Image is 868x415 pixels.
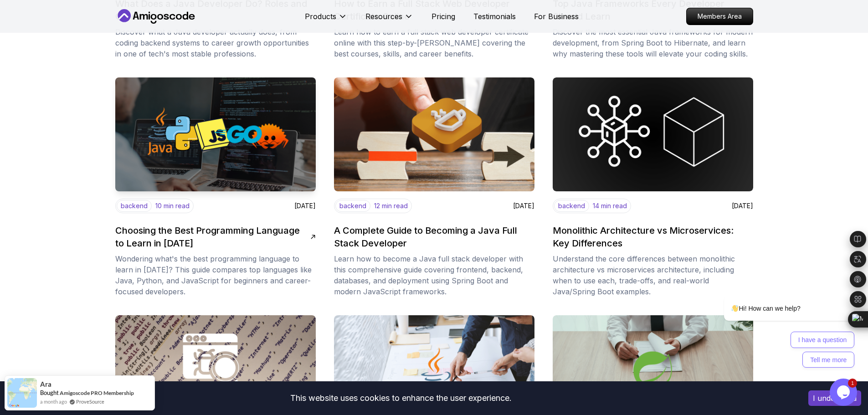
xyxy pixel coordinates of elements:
p: Wondering what's the best programming language to learn in [DATE]? This guide compares top langua... [115,253,316,297]
p: [DATE] [513,201,534,210]
img: image [334,77,534,191]
p: 12 min read [374,201,408,210]
a: Amigoscode PRO Membership [60,389,134,396]
a: imagebackend14 min read[DATE]Monolithic Architecture vs Microservices: Key DifferencesUnderstand ... [553,77,753,297]
p: Discover what a Java developer actually does, from coding backend systems to career growth opport... [115,26,316,59]
h2: Choosing the Best Programming Language to Learn in [DATE] [115,224,310,250]
p: Members Area [687,8,753,25]
p: Understand the core differences between monolithic architecture vs microservices architecture, in... [553,253,753,297]
p: 10 min read [155,201,190,210]
p: [DATE] [732,201,753,210]
img: image [110,75,321,195]
button: Accept cookies [808,390,861,406]
a: imagebackend10 min read[DATE]Choosing the Best Programming Language to Learn in [DATE]Wondering w... [115,77,316,297]
a: ProveSource [76,398,104,405]
p: Learn how to become a Java full stack developer with this comprehensive guide covering frontend, ... [334,253,534,297]
span: Ara [40,380,51,388]
p: [DATE] [294,201,316,210]
img: image [553,77,753,191]
a: Pricing [431,11,455,22]
p: backend [117,200,152,212]
p: backend [335,200,370,212]
a: Members Area [686,8,753,25]
span: Bought [40,389,59,396]
button: Resources [365,11,413,29]
p: Discover the most essential Java frameworks for modern development, from Spring Boot to Hibernate... [553,26,753,59]
a: imagebackend12 min read[DATE]A Complete Guide to Becoming a Java Full Stack DeveloperLearn how to... [334,77,534,297]
iframe: chat widget [695,214,859,374]
p: backend [554,200,589,212]
p: 14 min read [593,201,627,210]
img: provesource social proof notification image [7,378,37,408]
p: Resources [365,11,402,22]
h2: Monolithic Architecture vs Microservices: Key Differences [553,224,748,250]
iframe: chat widget [830,379,859,406]
span: a month ago [40,398,67,405]
a: For Business [534,11,579,22]
a: Testimonials [473,11,516,22]
div: This website uses cookies to enhance the user experience. [7,388,795,408]
h2: A Complete Guide to Becoming a Java Full Stack Developer [334,224,529,250]
p: Learn how to earn a full stack web developer certificate online with this step-by-[PERSON_NAME] c... [334,26,534,59]
p: Products [305,11,336,22]
button: Products [305,11,347,29]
